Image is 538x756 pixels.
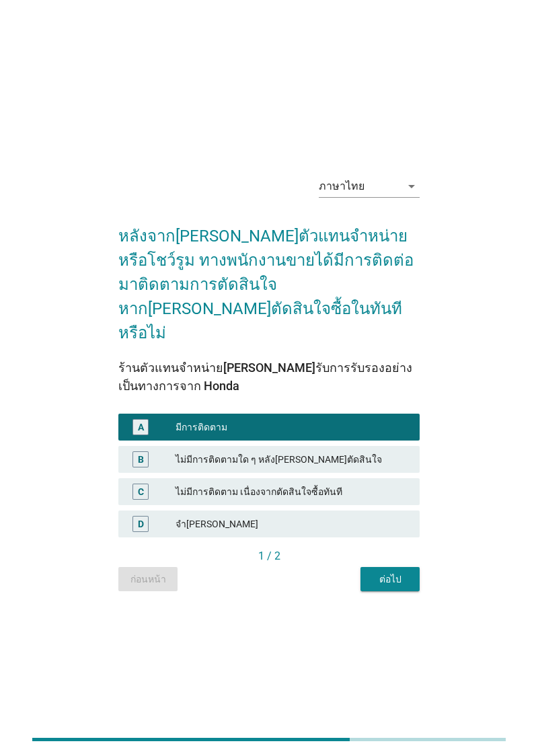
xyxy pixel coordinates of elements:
i: arrow_drop_down [403,178,420,194]
div: A [138,420,144,434]
div: ไม่มีการติดตาม เนื่องจากตัดสินใจซื้อทันที [176,484,409,500]
h2: หลังจาก[PERSON_NAME]ตัวแทนจำหน่ายหรือโชว์รูม ทางพนักงานขายได้มีการติดต่อมาติดตามการตัดสินใจหาก[PE... [118,211,420,345]
div: ร้านตัวแทนจำหน่าย[PERSON_NAME]รับการรับรองอย่างเป็นทางการจาก Honda [118,358,420,395]
div: ต่อไป [371,572,409,587]
div: ไม่มีการติดตามใด ๆ หลัง[PERSON_NAME]ตัดสินใจ [176,451,409,467]
div: จำ[PERSON_NAME] [176,516,409,532]
div: B [138,453,144,467]
div: C [138,485,144,499]
div: มีการติดตาม [176,419,409,435]
button: ต่อไป [360,567,420,591]
div: 1 / 2 [118,548,420,564]
div: D [138,517,144,531]
div: ภาษาไทย [319,180,364,192]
